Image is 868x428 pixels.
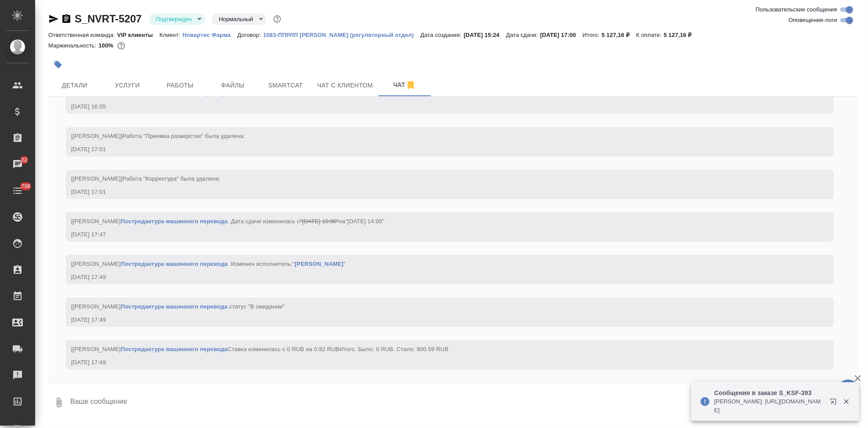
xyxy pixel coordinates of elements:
p: [DATE] 15:24 [464,32,506,38]
p: К оплате: [636,32,664,38]
span: статус "В ожидании" [229,303,285,310]
button: 🙏 [837,380,859,402]
span: Работа "Приемка разверстки" была удалена: [123,133,245,139]
span: Оповещения-логи [788,16,837,25]
a: [PERSON_NAME] [295,261,344,267]
button: Добавить тэг [48,55,68,74]
a: 1083-ППРЛП [PERSON_NAME] (регуляторный отдел) [263,31,420,38]
p: Дата сдачи: [506,32,540,38]
a: Постредактура машинного перевода [121,346,228,352]
button: Доп статусы указывают на важность/срочность заказа [271,13,283,25]
div: [DATE] 17:01 [71,145,803,154]
button: Закрыть [837,398,855,406]
p: Клиент: [159,32,182,38]
span: Чат [383,80,426,91]
span: [[PERSON_NAME] . [71,303,285,310]
p: [PERSON_NAME]: [URL][DOMAIN_NAME] [714,397,824,415]
button: Нормальный [216,15,256,23]
span: Работа "Корректура" была удалена: [123,175,221,182]
span: Smartcat [264,80,307,91]
span: Детали [54,80,96,91]
p: 100% [98,42,116,49]
button: Скопировать ссылку для ЯМессенджера [48,14,59,24]
span: Файлы [212,80,254,91]
span: 22 [16,156,33,164]
span: [[PERSON_NAME]] [71,175,221,182]
span: [[PERSON_NAME] . Дата сдачи изменилась с на [71,218,384,225]
span: [[PERSON_NAME]] [71,133,245,139]
p: Договор: [237,32,263,38]
p: Маржинальность: [48,42,98,49]
p: Ответственная команда: [48,32,117,38]
span: [[PERSON_NAME] . [71,90,316,97]
a: S_NVRT-5207 [75,13,142,25]
p: 5 127,16 ₽ [664,32,698,38]
div: Подтвержден [149,13,205,25]
p: VIP клиенты [117,32,159,38]
p: [DATE] 17:00 [540,32,583,38]
svg: Отписаться [405,80,416,91]
a: Новартис Фарма [182,31,237,38]
button: 0.00 RUB; [116,40,127,51]
div: [DATE] 17:01 [71,188,803,196]
p: Дата создания: [420,32,463,38]
span: 738 [16,182,36,191]
div: [DATE] 17:47 [71,230,803,239]
span: "[DATE] 10:00" [300,218,339,225]
p: 5 127,16 ₽ [602,32,637,38]
span: [[PERSON_NAME] Ставка изменилась с 0 RUB на 0.92 RUB [71,346,448,352]
span: Чат с клиентом [317,80,373,91]
span: " " [293,261,346,267]
button: Скопировать ссылку [61,14,72,24]
span: Пользовательские сообщения [756,5,837,14]
a: 738 [2,180,33,202]
span: Услуги [106,80,148,91]
span: "[DATE] 14:00" [345,218,384,225]
a: 22 [2,153,33,175]
a: Постредактура машинного перевода [121,261,228,267]
span: Итого. Было: 0 RUB. Стало: 900.59 RUB [340,346,449,352]
div: [DATE] 17:49 [71,273,803,282]
button: Открыть в новой вкладке [825,393,846,414]
a: Постредактура машинного перевода [121,218,228,225]
div: Подтвержден [212,13,266,25]
span: Работы [159,80,201,91]
span: [[PERSON_NAME] . Изменен исполнитель: [71,261,346,267]
div: [DATE] 17:49 [71,316,803,324]
div: [DATE] 16:55 [71,102,803,111]
p: Итого: [582,32,601,38]
a: Постредактура машинного перевода [121,303,228,310]
span: Комментарий "тотал 1686 слов" [229,90,316,97]
button: Подтвержден [153,15,195,23]
div: [DATE] 17:49 [71,358,803,367]
a: Постредактура машинного перевода [121,90,228,97]
p: Сообщения в заказе S_KSF-393 [714,388,824,397]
